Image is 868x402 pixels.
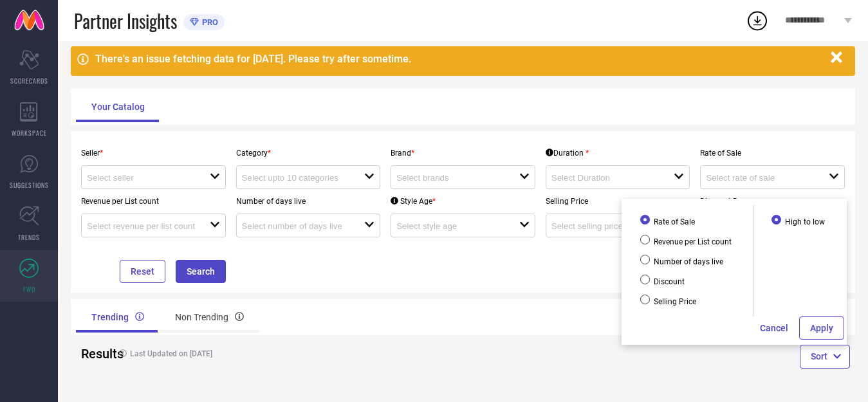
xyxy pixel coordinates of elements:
button: Sort [800,345,850,368]
input: Select rate of sale [706,173,817,183]
input: Select upto 10 categories [242,173,353,183]
h4: Last Updated on [DATE] [113,349,421,358]
span: SUGGESTIONS [10,180,49,190]
input: Rate of Sale [640,215,650,224]
input: Select style age [396,221,507,231]
span: Selling Price [652,297,696,306]
span: PRO [199,17,218,27]
button: Apply [799,316,844,340]
span: TRENDS [18,232,40,242]
div: Open download list [746,9,769,32]
div: Trending [76,302,160,333]
button: Reset [120,260,165,283]
span: Rate of Sale [652,217,695,226]
input: Select revenue per list count [87,221,198,231]
span: SCORECARDS [10,76,48,86]
div: Non Trending [160,302,259,333]
div: Duration [546,149,589,158]
p: Revenue per List count [81,197,226,206]
div: Style Age [391,197,436,206]
p: Rate of Sale [700,149,845,158]
span: Partner Insights [74,8,177,34]
div: Your Catalog [76,91,160,122]
span: Revenue per List count [652,237,732,246]
span: High to low [783,217,825,226]
span: WORKSPACE [12,128,47,138]
input: Select number of days live [242,221,353,231]
span: Discount [652,277,685,286]
div: There's an issue fetching data for [DATE]. Please try after sometime. [95,53,824,65]
p: Discount Range [700,197,845,206]
button: Cancel [759,316,789,340]
span: FWD [23,284,35,294]
input: Discount [640,275,650,284]
p: Category [236,149,381,158]
input: Select brands [396,173,507,183]
span: Number of days live [652,257,723,266]
button: Search [176,260,226,283]
input: Select seller [87,173,198,183]
input: Number of days live [640,255,650,264]
input: Revenue per List count [640,235,650,244]
p: Brand [391,149,535,158]
h2: Results [81,346,102,361]
p: Number of days live [236,197,381,206]
p: Selling Price [546,197,690,206]
input: Selling Price [640,295,650,304]
input: High to low [771,215,781,224]
p: Seller [81,149,226,158]
input: Select selling price [551,221,662,231]
input: Select Duration [551,173,662,183]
